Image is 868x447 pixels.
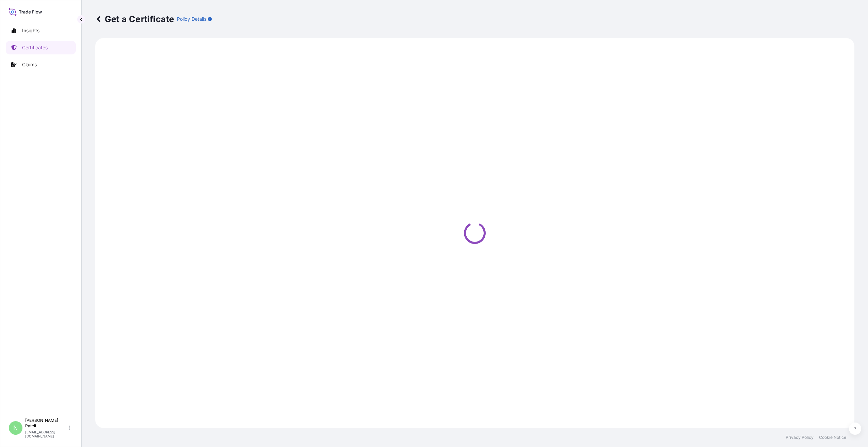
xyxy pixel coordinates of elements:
[22,27,39,34] p: Insights
[99,42,850,424] div: Loading
[22,61,37,68] p: Claims
[6,41,76,54] a: Certificates
[13,425,18,431] span: N
[95,14,174,24] p: Get a Certificate
[6,24,76,37] a: Insights
[6,58,76,71] a: Claims
[22,44,48,51] p: Certificates
[177,16,206,22] p: Policy Details
[25,418,67,429] p: [PERSON_NAME] Pateli
[786,435,814,440] a: Privacy Policy
[25,430,67,438] p: [EMAIL_ADDRESS][DOMAIN_NAME]
[819,435,846,440] a: Cookie Notice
